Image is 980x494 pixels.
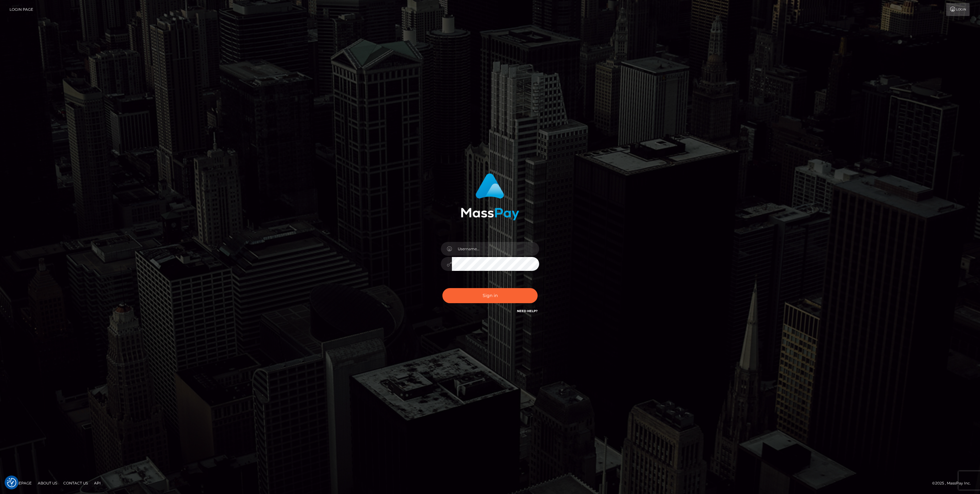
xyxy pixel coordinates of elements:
[517,309,538,313] a: Need Help?
[442,288,538,303] button: Sign in
[10,3,33,16] a: Login Page
[7,478,34,488] a: Homepage
[7,478,16,487] button: Consent Preferences
[92,478,103,488] a: API
[61,478,90,488] a: Contact Us
[35,478,60,488] a: About Us
[461,173,519,220] img: MassPay Login
[7,478,16,487] img: Revisit consent button
[932,480,975,487] div: © 2025 , MassPay Inc.
[946,3,970,16] a: Login
[452,242,539,256] input: Username...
